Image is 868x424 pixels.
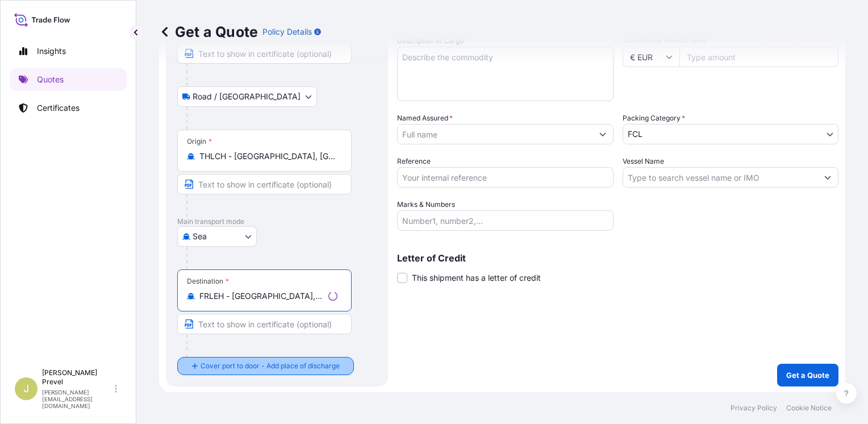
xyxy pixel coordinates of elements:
label: Vessel Name [623,156,664,167]
input: Type to search vessel name or IMO [623,167,818,188]
p: [PERSON_NAME][EMAIL_ADDRESS][DOMAIN_NAME] [42,389,112,409]
input: Your internal reference [397,167,614,188]
a: Quotes [10,68,127,91]
p: Certificates [37,102,80,114]
a: Privacy Policy [731,404,777,413]
span: Packing Category [623,113,685,124]
input: Text to appear on certificate [177,174,352,194]
button: Select transport [177,86,317,107]
input: Origin [199,151,337,162]
span: J [23,383,29,394]
p: Main transport mode [177,217,377,226]
input: Destination [199,290,324,302]
button: Cover port to door - Add place of discharge [177,357,354,375]
label: Marks & Numbers [397,199,455,210]
button: Show suggestions [817,167,838,188]
p: Policy Details [262,26,312,38]
span: FCL [628,128,642,140]
p: Get a Quote [159,23,258,41]
div: Destination [187,277,229,286]
a: Cookie Notice [786,404,832,413]
label: Named Assured [397,113,453,124]
label: Reference [397,156,431,167]
input: Full name [398,124,592,144]
span: Road / [GEOGRAPHIC_DATA] [193,91,301,102]
span: Cover port to door - Add place of discharge [201,360,340,372]
p: Quotes [37,74,64,85]
a: Certificates [10,97,127,119]
button: Get a Quote [777,364,838,386]
p: Insights [37,45,66,57]
span: Sea [193,231,207,242]
span: This shipment has a letter of credit [412,272,541,284]
div: Loading [328,292,337,301]
input: Number1, number2,... [397,210,614,231]
button: Select transport [177,226,257,247]
a: Insights [10,40,127,63]
p: Letter of Credit [397,253,838,263]
p: [PERSON_NAME] Prevel [42,368,112,386]
input: Text to appear on certificate [177,314,352,334]
div: Origin [187,137,212,146]
button: FCL [623,124,839,144]
button: Show suggestions [592,124,613,144]
p: Get a Quote [786,369,829,381]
